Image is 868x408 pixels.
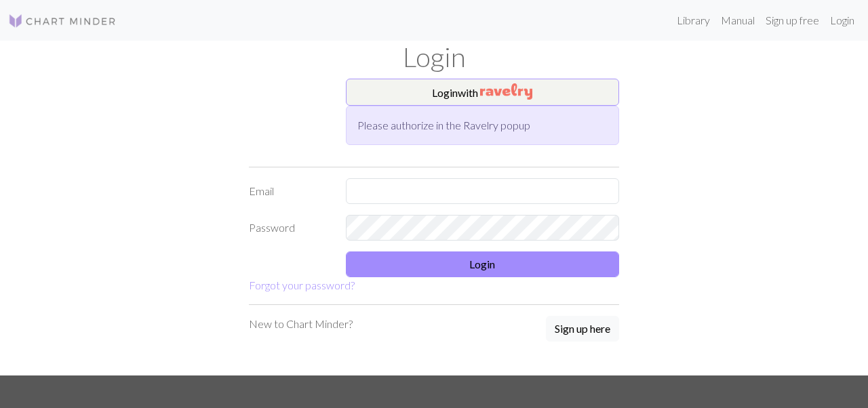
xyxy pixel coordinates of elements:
[671,7,715,34] a: Library
[715,7,760,34] a: Manual
[346,79,620,106] button: Loginwith
[249,316,353,332] p: New to Chart Minder?
[546,316,619,342] button: Sign up here
[47,41,821,73] h1: Login
[480,83,532,100] img: Ravelry
[825,7,860,34] a: Login
[249,279,355,291] a: Forgot your password?
[546,316,619,343] a: Sign up here
[241,178,338,204] label: Email
[346,106,620,145] div: Please authorize in the Ravelry popup
[241,215,338,241] label: Password
[8,13,117,29] img: Logo
[760,7,825,34] a: Sign up free
[346,251,620,277] button: Login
